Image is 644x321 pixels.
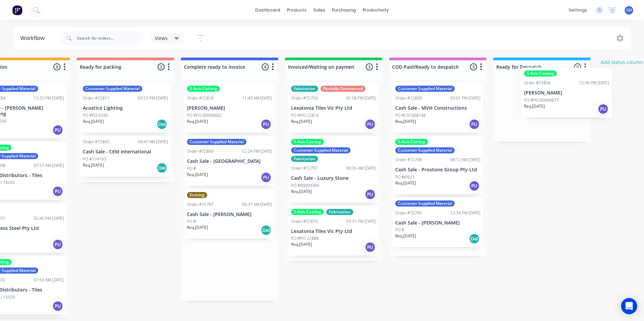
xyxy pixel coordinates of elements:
[565,5,591,15] div: settings
[158,63,165,70] span: 2
[284,5,310,15] div: products
[252,5,284,15] a: dashboard
[392,63,459,70] input: Enter column name…
[155,35,168,42] span: Views
[366,63,373,70] span: 3
[53,63,61,70] span: 9
[184,63,251,70] input: Enter column name…
[80,63,146,70] input: Enter column name…
[359,5,392,15] div: productivity
[329,5,359,15] div: purchasing
[470,63,477,70] span: 3
[626,7,632,13] span: SH
[20,34,48,42] div: Workflow
[288,63,355,70] input: Enter column name…
[262,63,269,70] span: 4
[574,63,581,70] span: 0
[310,5,329,15] div: sales
[621,298,637,314] div: Open Intercom Messenger
[77,31,144,45] input: Search for orders...
[12,5,22,15] img: Factory
[496,63,563,70] input: Enter column name…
